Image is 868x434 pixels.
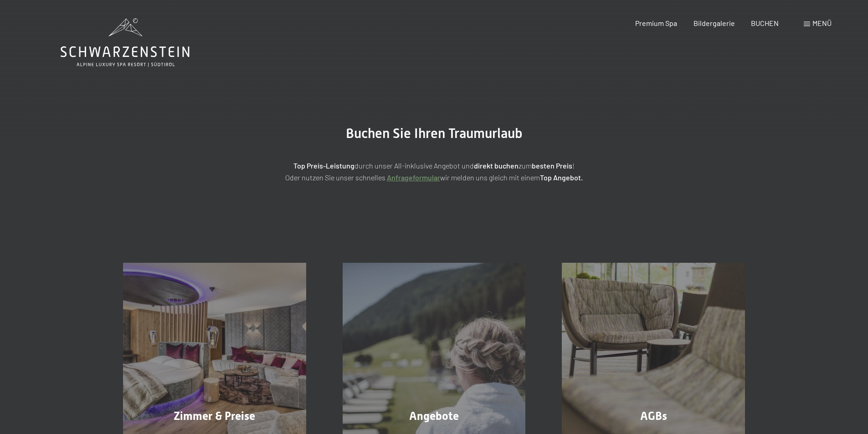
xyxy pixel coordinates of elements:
[540,173,583,182] strong: Top Angebot.
[409,409,459,423] span: Angebote
[532,161,572,170] strong: besten Preis
[206,160,662,183] p: durch unser All-inklusive Angebot und zum ! Oder nutzen Sie unser schnelles wir melden uns gleich...
[693,19,735,27] a: Bildergalerie
[474,161,519,170] strong: direkt buchen
[387,173,440,182] a: Anfrageformular
[812,19,832,27] span: Menü
[174,409,255,423] span: Zimmer & Preise
[293,161,354,170] strong: Top Preis-Leistung
[635,19,677,27] a: Premium Spa
[751,19,779,27] a: BUCHEN
[346,125,523,141] span: Buchen Sie Ihren Traumurlaub
[640,409,667,423] span: AGBs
